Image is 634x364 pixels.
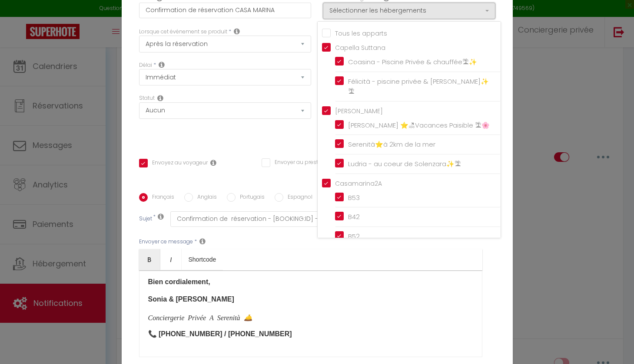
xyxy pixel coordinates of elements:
label: Sujet [139,215,152,224]
i: Envoyer au voyageur [210,159,216,166]
i: Conciergerie Privée A Serenità 🛎️ [148,313,252,320]
span: [PERSON_NAME] ⭐️🏖Vacances Paisible 🏝🌸 [348,121,490,130]
label: Espagnol [283,193,312,203]
i: Action Time [159,61,165,68]
b: Sonia & [PERSON_NAME] [148,295,234,303]
a: Italic [160,249,182,270]
span: Ludria - au coeur de Solenzara✨🏝 [348,159,461,168]
label: Anglais [193,193,217,203]
i: Booking status [157,95,163,102]
span: Coasina - Piscine Privée & chauffée🏝✨ [348,57,477,66]
button: Sélectionner les hébergements [323,3,495,19]
p: ​ [148,329,473,339]
label: Portugais [236,193,265,203]
span: Casamarina2A [335,179,382,188]
label: Lorsque cet événement se produit [139,28,227,36]
a: Shortcode [182,249,223,270]
a: Bold [139,249,160,270]
span: Félicità - piscine privée & [PERSON_NAME]✨🏝 [348,77,489,96]
span: B53 [348,193,360,202]
label: Envoyez au voyageur [148,159,208,168]
b: Bien cordialement, [148,278,210,285]
span: Capella Suttana [335,43,385,52]
b: 📞 [PHONE_NUMBER] / [PHONE_NUMBER] [148,330,292,338]
i: Subject [158,213,164,220]
span: [PERSON_NAME] [335,107,383,115]
label: Envoyer ce message [139,238,193,246]
label: Français [148,193,174,203]
label: Statut [139,94,155,102]
label: Délai [139,61,152,69]
i: Event Occur [234,28,240,35]
i: Message [199,238,206,245]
